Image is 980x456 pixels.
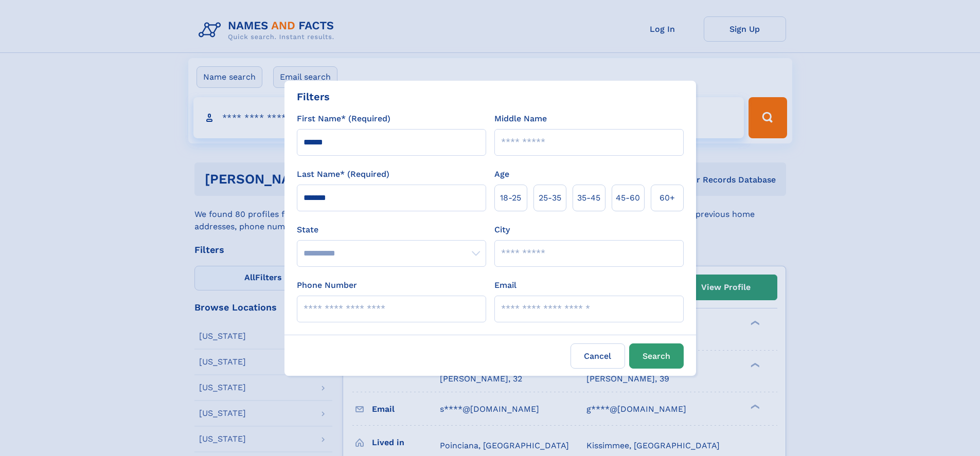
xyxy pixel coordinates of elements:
span: 35‑45 [577,192,600,204]
span: 60+ [660,192,675,204]
label: Age [494,168,509,180]
span: 45‑60 [616,192,640,204]
label: Last Name* (Required) [297,168,389,180]
label: First Name* (Required) [297,113,390,125]
span: 18‑25 [500,192,521,204]
label: Email [494,279,516,291]
span: 25‑35 [539,192,561,204]
label: Middle Name [494,113,547,125]
div: Filters [297,89,330,104]
label: Cancel [571,343,625,369]
button: Search [629,343,684,369]
label: State [297,224,486,236]
label: Phone Number [297,279,357,291]
label: City [494,224,510,236]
